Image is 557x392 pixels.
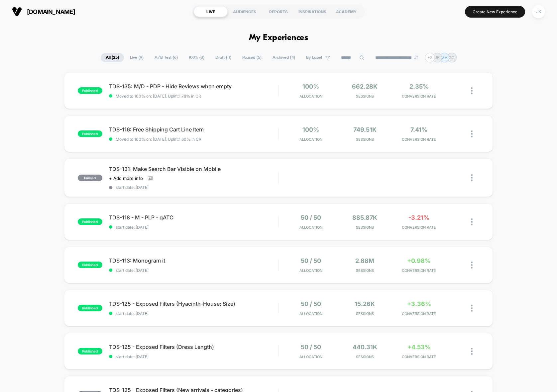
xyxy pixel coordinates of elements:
[116,94,201,99] span: Moved to 100% on: [DATE] . Uplift: 1.78% in CR
[78,305,102,311] span: published
[299,225,322,230] span: Allocation
[78,218,102,225] span: published
[184,53,209,62] span: 100% ( 3 )
[249,33,308,43] h1: My Experiences
[471,305,473,312] img: close
[299,94,322,99] span: Allocation
[27,8,75,15] span: [DOMAIN_NAME]
[339,94,390,99] span: Sessions
[465,6,525,18] button: Create New Experience
[471,174,473,181] img: close
[532,5,545,18] div: JK
[109,83,278,90] span: TDS-135: M/D - PDP - Hide Reviews when empty
[471,348,473,355] img: close
[393,137,444,142] span: CONVERSION RATE
[268,53,300,62] span: Archived ( 4 )
[109,214,278,221] span: TDS-118 - M - PLP - qATC
[353,126,377,133] span: 749.51k
[109,176,143,181] span: + Add more info
[109,300,278,307] span: TDS-125 - Exposed Filters (Hyacinth-House: Size)
[302,126,319,133] span: 100%
[407,344,431,351] span: +4.53%
[407,257,431,264] span: +0.98%
[393,354,444,359] span: CONVERSION RATE
[101,53,124,62] span: All ( 25 )
[353,344,377,351] span: 440.31k
[109,185,278,190] span: start date: [DATE]
[10,6,77,17] button: [DOMAIN_NAME]
[295,6,329,17] div: INSPIRATIONS
[194,6,228,17] div: LIVE
[109,268,278,273] span: start date: [DATE]
[530,5,547,19] button: JK
[393,311,444,316] span: CONVERSION RATE
[339,268,390,273] span: Sessions
[301,300,321,307] span: 50 / 50
[109,311,278,316] span: start date: [DATE]
[339,354,390,359] span: Sessions
[393,225,444,230] span: CONVERSION RATE
[78,348,102,354] span: published
[435,55,440,60] p: JK
[408,214,429,221] span: -3.21%
[109,257,278,264] span: TDS-113: Monogram it
[410,126,427,133] span: 7.41%
[299,311,322,316] span: Allocation
[339,137,390,142] span: Sessions
[210,53,236,62] span: Draft ( 11 )
[471,87,473,94] img: close
[471,130,473,137] img: close
[449,55,455,60] p: GC
[425,53,435,62] div: + 3
[471,218,473,225] img: close
[299,137,322,142] span: Allocation
[409,83,429,90] span: 2.35%
[407,300,431,307] span: +3.36%
[471,262,473,269] img: close
[109,344,278,350] span: TDS-125 - Exposed Filters (Dress Length)
[352,83,378,90] span: 662.28k
[78,175,102,181] span: paused
[109,225,278,230] span: start date: [DATE]
[237,53,267,62] span: Paused ( 5 )
[299,268,322,273] span: Allocation
[393,268,444,273] span: CONVERSION RATE
[116,137,201,142] span: Moved to 100% on: [DATE] . Uplift: 1.60% in CR
[393,94,444,99] span: CONVERSION RATE
[441,55,448,60] p: MH
[299,354,322,359] span: Allocation
[109,354,278,359] span: start date: [DATE]
[125,53,149,62] span: Live ( 9 )
[339,311,390,316] span: Sessions
[414,55,418,59] img: end
[355,257,374,264] span: 2.88M
[339,225,390,230] span: Sessions
[355,300,375,307] span: 15.26k
[306,55,322,60] span: By Label
[78,87,102,94] span: published
[78,262,102,268] span: published
[78,130,102,137] span: published
[12,7,22,17] img: Visually logo
[302,83,319,90] span: 100%
[301,214,321,221] span: 50 / 50
[262,6,295,17] div: REPORTS
[150,53,183,62] span: A/B Test ( 6 )
[109,126,278,133] span: TDS-116: Free Shipping Cart Line Item
[109,166,278,172] span: TDS-131: Make Search Bar Visible on Mobile
[329,6,363,17] div: ACADEMY
[228,6,262,17] div: AUDIENCES
[301,257,321,264] span: 50 / 50
[301,344,321,351] span: 50 / 50
[352,214,377,221] span: 885.87k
